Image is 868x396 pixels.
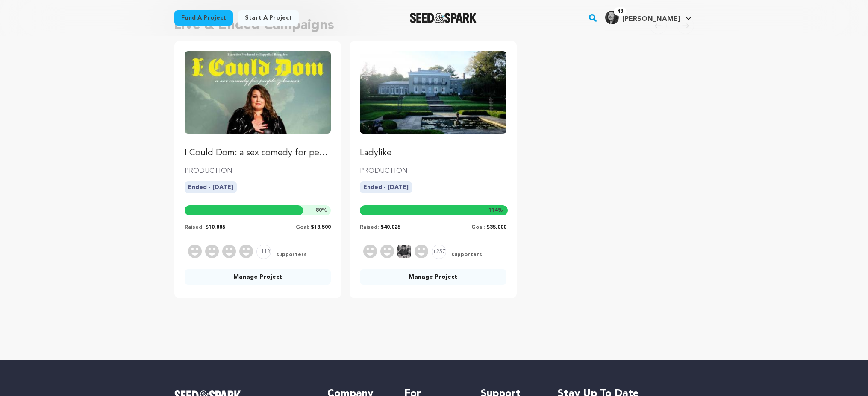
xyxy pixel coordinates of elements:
span: supporters [274,251,307,259]
a: Manage Project [185,269,331,285]
a: Madison H.'s Profile [603,9,694,24]
span: Goal: [296,225,309,230]
p: I Could Dom: a sex comedy for people-pleasers [185,147,331,159]
img: Supporter Image [397,245,411,258]
span: $10,885 [205,225,225,230]
span: $35,000 [486,225,506,230]
span: 43 [614,7,627,16]
a: Start a project [238,10,299,26]
a: Fund Ladylike [360,51,506,159]
a: Manage Project [360,269,506,285]
img: Seed&Spark Logo Dark Mode [410,13,477,23]
span: +257 [432,245,446,259]
p: PRODUCTION [360,166,506,176]
span: $13,500 [311,225,331,230]
a: Seed&Spark Homepage [410,13,477,23]
img: Supporter Image [380,245,394,258]
span: [PERSON_NAME] [622,16,680,23]
p: Ended - [DATE] [360,181,412,193]
span: supporters [450,251,482,259]
img: Supporter Image [188,245,202,258]
img: Supporter Image [205,245,219,258]
span: $40,025 [380,225,400,230]
p: Ended - [DATE] [185,181,237,193]
p: Ladylike [360,147,506,159]
span: % [316,207,327,214]
span: Raised: [185,225,203,230]
a: Fund I Could Dom: a sex comedy for people-pleasers [185,51,331,159]
span: 80 [316,208,322,213]
img: Supporter Image [239,245,253,258]
a: Fund a project [174,10,233,26]
div: Madison H.'s Profile [605,11,680,24]
span: Goal: [471,225,485,230]
span: 114 [488,208,497,213]
img: Supporter Image [222,245,236,258]
span: Madison H.'s Profile [603,9,694,27]
img: 6821A528-3E80-48EB-B916-EFEF527FFA35.jpeg [605,11,619,24]
img: Supporter Image [415,245,428,258]
span: % [488,207,503,214]
p: PRODUCTION [185,166,331,176]
span: +118 [256,245,271,259]
span: Raised: [360,225,379,230]
img: Supporter Image [363,245,377,258]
